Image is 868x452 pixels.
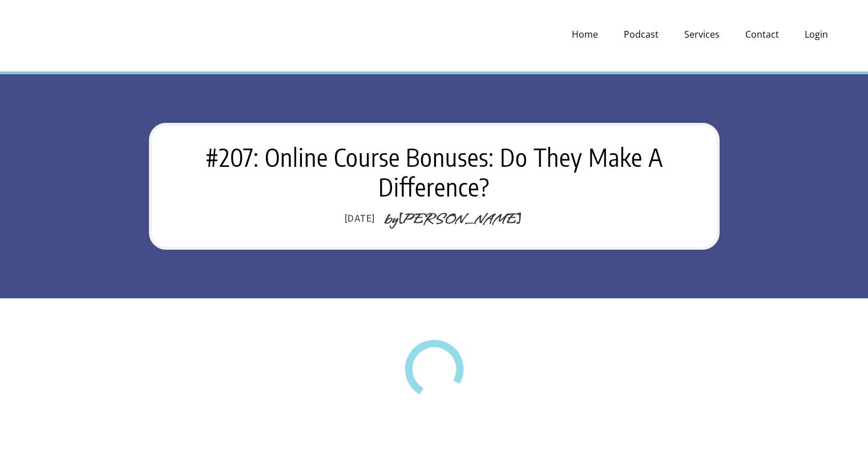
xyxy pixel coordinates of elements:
[186,143,683,202] h1: #207: Online Course Bonuses: Do they make a difference?
[673,24,731,45] a: Services
[345,213,375,224] time: [DATE]
[734,24,790,45] a: Contact
[29,15,257,55] img: Digital Course Creator Guide Logo – Click to Return to Home Page
[341,24,839,54] nav: Menu
[381,208,522,230] span: [PERSON_NAME]
[560,24,609,45] a: Home
[793,24,839,45] a: Login
[385,209,398,229] span: by
[612,24,670,45] a: Podcast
